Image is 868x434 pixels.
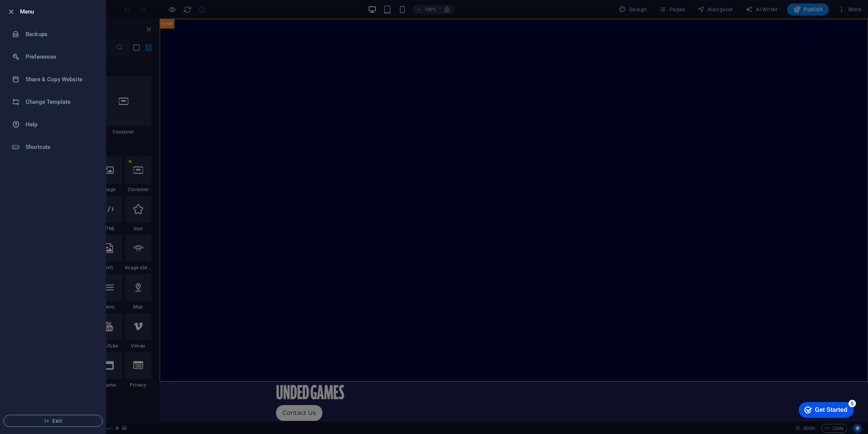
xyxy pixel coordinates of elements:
div: Get Started [22,8,55,15]
button: Exit [3,415,103,427]
div: 5 [56,2,63,9]
h6: Share & Copy Website [26,75,95,84]
div: Get Started 5 items remaining, 0% complete [6,4,61,20]
h6: Backups [26,30,95,39]
h6: Menu [20,7,100,16]
h6: Help [26,120,95,129]
h6: Change Template [26,97,95,106]
h6: Shortcuts [26,143,95,152]
h6: Preferences [26,52,95,61]
span: Exit [10,418,96,424]
a: Help [0,113,106,136]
